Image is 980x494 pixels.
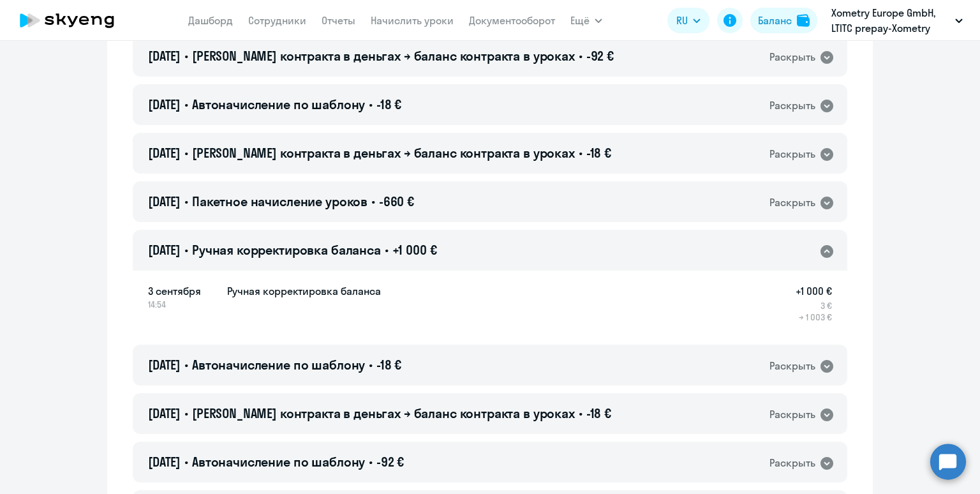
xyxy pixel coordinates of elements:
[579,405,583,421] span: •
[248,14,306,27] a: Сотрудники
[579,48,583,64] span: •
[831,5,950,36] p: Xometry Europe GmbH, LTITC prepay-Xometry Europe GmbH_Основной
[769,407,815,423] div: Раскрыть
[392,242,437,258] span: +1 000 €
[148,454,181,470] span: [DATE]
[379,193,414,209] span: -660 €
[769,455,815,471] div: Раскрыть
[376,454,404,470] span: -92 €
[369,357,373,373] span: •
[192,96,365,112] span: Автоначисление по шаблону
[586,48,614,64] span: -92 €
[184,193,188,209] span: •
[376,357,401,373] span: -18 €
[769,49,815,65] div: Раскрыть
[376,96,401,112] span: -18 €
[796,311,832,323] p: → 1 003 €
[148,145,181,161] span: [DATE]
[750,8,817,33] button: Балансbalance
[148,357,181,373] span: [DATE]
[385,242,389,258] span: •
[676,13,688,28] span: RU
[192,357,365,373] span: Автоначисление по шаблону
[769,98,815,114] div: Раскрыть
[586,405,611,421] span: -18 €
[148,242,181,258] span: [DATE]
[825,5,969,36] button: Xometry Europe GmbH, LTITC prepay-Xometry Europe GmbH_Основной
[192,242,381,258] span: Ручная корректировка баланса
[469,14,555,27] a: Документооборот
[769,146,815,162] div: Раскрыть
[371,14,454,27] a: Начислить уроки
[667,8,709,33] button: RU
[192,145,575,161] span: [PERSON_NAME] контракта в деньгах → баланс контракта в уроках
[796,300,832,311] p: 3 €
[322,14,355,27] a: Отчеты
[184,454,188,470] span: •
[184,357,188,373] span: •
[192,193,367,209] span: Пакетное начисление уроков
[184,405,188,421] span: •
[758,13,792,28] div: Баланс
[192,405,575,421] span: [PERSON_NAME] контракта в деньгах → баланс контракта в уроках
[184,96,188,112] span: •
[586,145,611,161] span: -18 €
[797,14,810,27] img: balance
[148,405,181,421] span: [DATE]
[570,8,602,33] button: Ещё
[192,454,365,470] span: Автоначисление по шаблону
[148,96,181,112] span: [DATE]
[369,454,373,470] span: •
[769,195,815,211] div: Раскрыть
[371,193,375,209] span: •
[227,283,381,299] h5: Ручная корректировка баланса
[796,283,832,299] h5: +1 000 €
[148,48,181,64] span: [DATE]
[769,358,815,374] div: Раскрыть
[148,299,217,310] span: 14:54
[148,283,217,299] span: 3 сентября
[148,193,181,209] span: [DATE]
[184,242,188,258] span: •
[579,145,583,161] span: •
[570,13,590,28] span: Ещё
[184,48,188,64] span: •
[192,48,575,64] span: [PERSON_NAME] контракта в деньгах → баланс контракта в уроках
[369,96,373,112] span: •
[184,145,188,161] span: •
[188,14,233,27] a: Дашборд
